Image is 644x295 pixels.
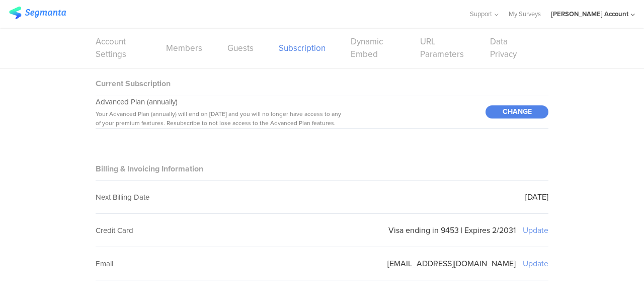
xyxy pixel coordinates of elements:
[387,258,516,269] sg-setting-value: [EMAIL_ADDRESS][DOMAIN_NAME]
[420,35,464,61] a: URL Parameters
[96,78,171,89] sg-block-title: Current Subscription
[464,224,516,236] div: Expires 2/2031
[166,42,202,54] a: Members
[96,192,149,203] sg-field-title: Next Billing Date
[470,9,492,19] span: Support
[96,96,178,107] sg-field-title: Advanced Plan (annually)
[525,191,548,203] div: [DATE]
[351,35,395,61] a: Dynamic Embed
[406,224,459,236] div: ending in 9453
[523,258,548,269] sg-setting-edit-trigger: Update
[551,9,628,19] div: [PERSON_NAME] Account
[9,7,66,19] img: segmanta logo
[96,35,141,61] a: Account Settings
[96,258,113,269] sg-field-title: Email
[461,224,462,236] div: |
[388,224,404,236] div: Visa
[96,163,203,174] sg-block-title: Billing & Invoicing Information
[227,42,254,54] a: Guests
[96,225,133,236] sg-field-title: Credit Card
[486,105,548,119] div: CHANGE
[96,109,341,128] span: Your Advanced Plan (annually) will end on [DATE] and you will no longer have access to any of you...
[523,224,548,236] sg-setting-edit-trigger: Update
[490,35,523,61] a: Data Privacy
